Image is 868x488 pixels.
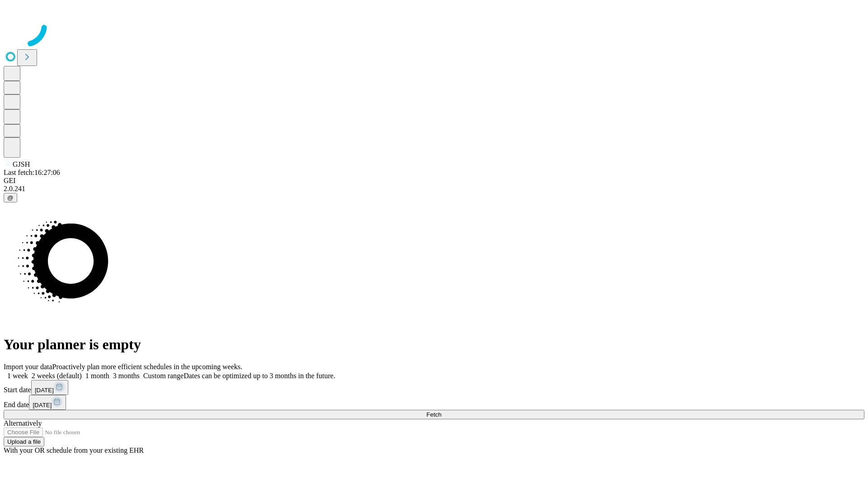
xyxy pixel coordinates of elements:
[143,372,184,380] span: Custom range
[31,380,68,395] button: [DATE]
[35,387,54,394] span: [DATE]
[4,380,864,395] div: Start date
[426,411,441,418] span: Fetch
[4,395,864,410] div: End date
[113,372,140,380] span: 3 months
[4,363,52,371] span: Import your data
[33,402,52,408] span: [DATE]
[4,193,17,202] button: @
[7,194,14,201] span: @
[4,419,42,427] span: Alternatively
[4,437,44,446] button: Upload a file
[4,185,864,193] div: 2.0.241
[29,395,66,410] button: [DATE]
[184,372,335,380] span: Dates can be optimized up to 3 months in the future.
[4,446,144,454] span: With your OR schedule from your existing EHR
[85,372,109,380] span: 1 month
[32,372,82,380] span: 2 weeks (default)
[13,160,30,168] span: GJSH
[4,169,60,176] span: Last fetch: 16:27:06
[4,336,864,353] h1: Your planner is empty
[4,177,864,185] div: GEI
[4,410,864,419] button: Fetch
[7,372,28,380] span: 1 week
[52,363,242,371] span: Proactively plan more efficient schedules in the upcoming weeks.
